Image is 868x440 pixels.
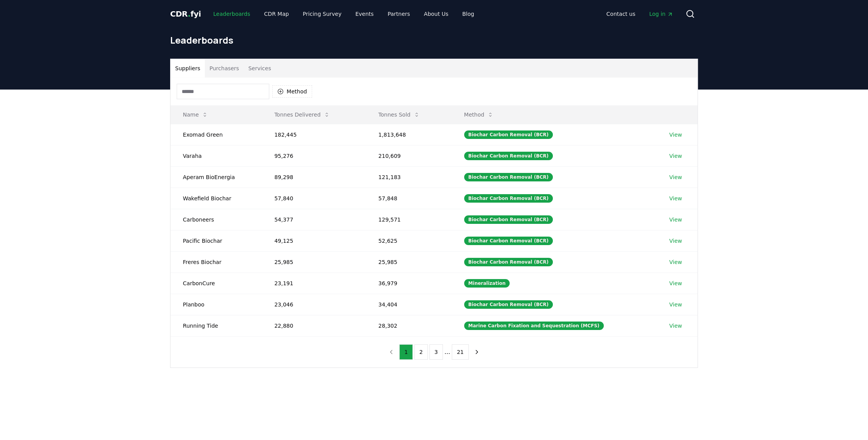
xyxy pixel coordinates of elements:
a: View [669,322,682,330]
div: Mineralization [464,279,510,288]
td: 25,985 [262,251,366,272]
td: Freres Biochar [171,251,262,272]
div: Marine Carbon Fixation and Sequestration (MCFS) [464,322,604,330]
a: Leaderboards [207,7,257,21]
td: 22,880 [262,315,366,336]
a: View [669,301,682,308]
a: View [669,279,682,287]
td: 25,985 [366,251,452,272]
td: 210,609 [366,145,452,166]
a: View [669,152,682,160]
button: 21 [452,344,469,360]
li: ... [444,347,450,357]
a: View [669,237,682,245]
nav: Main [600,7,679,21]
button: Tonnes Delivered [268,107,336,122]
a: View [669,173,682,181]
td: 95,276 [262,145,366,166]
button: 2 [414,344,428,360]
td: Aperam BioEnergia [171,166,262,188]
a: View [669,216,682,223]
nav: Main [207,7,480,21]
td: 182,445 [262,124,366,145]
td: 57,840 [262,188,366,209]
td: Pacific Biochar [171,230,262,251]
a: View [669,258,682,266]
a: CDR Map [258,7,295,21]
td: 23,191 [262,272,366,294]
td: 129,571 [366,209,452,230]
td: 23,046 [262,294,366,315]
a: Log in [643,7,679,21]
td: Varaha [171,145,262,166]
span: . [188,9,191,19]
td: 121,183 [366,166,452,188]
button: Method [458,107,500,122]
td: 34,404 [366,294,452,315]
button: Tonnes Sold [372,107,426,122]
div: Biochar Carbon Removal (BCR) [464,194,553,203]
td: Planboo [171,294,262,315]
a: CDR.fyi [170,8,201,19]
td: 52,625 [366,230,452,251]
td: Running Tide [171,315,262,336]
div: Biochar Carbon Removal (BCR) [464,130,553,139]
div: Biochar Carbon Removal (BCR) [464,237,553,245]
a: View [669,131,682,139]
td: 54,377 [262,209,366,230]
a: Events [349,7,380,21]
td: 49,125 [262,230,366,251]
h1: Leaderboards [170,34,698,46]
td: 36,979 [366,272,452,294]
td: CarbonCure [171,272,262,294]
a: Pricing Survey [297,7,348,21]
div: Biochar Carbon Removal (BCR) [464,152,553,160]
td: 1,813,648 [366,124,452,145]
button: next page [470,344,483,360]
span: Log in [649,10,673,18]
button: 3 [429,344,443,360]
a: View [669,195,682,202]
button: Purchasers [205,59,244,78]
a: Contact us [600,7,642,21]
td: 89,298 [262,166,366,188]
button: 1 [399,344,413,360]
td: Carboneers [171,209,262,230]
span: CDR fyi [170,9,201,19]
button: Method [272,85,312,98]
a: Partners [382,7,416,21]
div: Biochar Carbon Removal (BCR) [464,300,553,309]
button: Services [244,59,276,78]
button: Suppliers [171,59,205,78]
td: Exomad Green [171,124,262,145]
div: Biochar Carbon Removal (BCR) [464,173,553,181]
div: Biochar Carbon Removal (BCR) [464,258,553,266]
div: Biochar Carbon Removal (BCR) [464,215,553,224]
td: 57,848 [366,188,452,209]
button: Name [177,107,214,122]
a: About Us [418,7,454,21]
a: Blog [456,7,480,21]
td: Wakefield Biochar [171,188,262,209]
td: 28,302 [366,315,452,336]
